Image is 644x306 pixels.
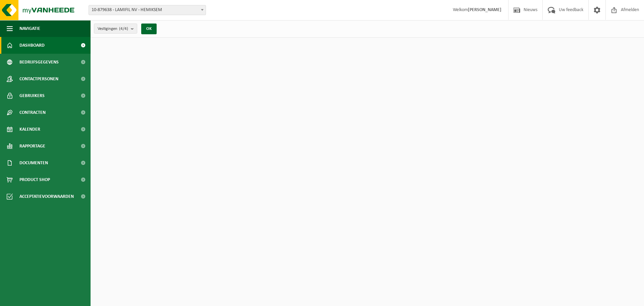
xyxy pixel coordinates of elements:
[19,37,45,54] span: Dashboard
[98,24,128,34] span: Vestigingen
[19,155,48,171] span: Documenten
[94,24,137,34] button: Vestigingen(4/4)
[19,20,40,37] span: Navigatie
[19,121,40,138] span: Kalender
[89,5,206,15] span: 10-879638 - LAMIFIL NV - HEMIKSEM
[19,54,59,71] span: Bedrijfsgegevens
[19,87,45,104] span: Gebruikers
[141,24,157,34] button: OK
[89,5,206,15] span: 10-879638 - LAMIFIL NV - HEMIKSEM
[119,27,128,31] count: (4/4)
[19,104,46,121] span: Contracten
[19,138,45,155] span: Rapportage
[19,188,74,205] span: Acceptatievoorwaarden
[468,7,501,12] strong: [PERSON_NAME]
[19,171,50,188] span: Product Shop
[19,71,58,87] span: Contactpersonen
